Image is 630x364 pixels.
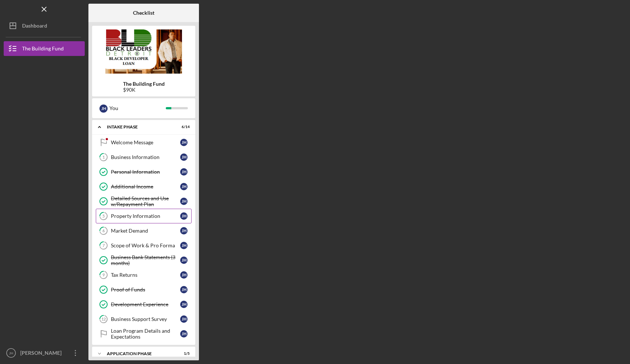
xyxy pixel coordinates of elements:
[180,168,188,176] div: J H
[180,330,188,338] div: J H
[111,154,180,160] div: Business Information
[4,41,85,56] button: The Building Fund
[180,227,188,234] div: J H
[111,301,180,307] div: Development Experience
[96,194,192,209] a: Detailed Sources and Use w/Repayment PlanJH
[96,268,192,282] a: 9Tax ReturnsJH
[99,105,108,113] div: J H
[111,272,180,278] div: Tax Returns
[111,328,180,340] div: Loan Program Details and Expectations
[111,213,180,219] div: Property Information
[180,183,188,190] div: J H
[180,242,188,249] div: J H
[180,153,188,161] div: J H
[9,351,13,355] text: JH
[96,312,192,326] a: 12Business Support SurveyJH
[111,254,180,266] div: Business Bank Statements (3 months)
[176,125,190,129] div: 6 / 14
[111,169,180,175] div: Personal Information
[180,271,188,279] div: J H
[180,198,188,205] div: J H
[107,125,171,129] div: Intake Phase
[176,351,190,356] div: 1 / 5
[96,179,192,194] a: Additional IncomeJH
[111,243,180,248] div: Scope of Work & Pro Forma
[123,81,165,87] b: The Building Fund
[111,195,180,207] div: Detailed Sources and Use w/Repayment Plan
[111,228,180,234] div: Market Demand
[133,10,154,16] b: Checklist
[22,41,64,58] div: The Building Fund
[18,346,66,362] div: [PERSON_NAME]
[4,346,85,360] button: JH[PERSON_NAME]
[96,223,192,238] a: 6Market DemandJH
[96,150,192,165] a: 1Business InformationJH
[180,315,188,323] div: J H
[111,287,180,293] div: Proof of Funds
[102,155,105,160] tspan: 1
[96,326,192,341] a: Loan Program Details and ExpectationsJH
[180,257,188,264] div: J H
[102,273,105,278] tspan: 9
[101,317,106,322] tspan: 12
[102,243,105,248] tspan: 7
[111,139,180,145] div: Welcome Message
[123,87,165,93] div: $90K
[92,29,195,74] img: Product logo
[180,212,188,220] div: J H
[180,286,188,293] div: J H
[96,282,192,297] a: Proof of FundsJH
[109,102,166,114] div: You
[22,18,47,35] div: Dashboard
[111,316,180,322] div: Business Support Survey
[96,253,192,268] a: Business Bank Statements (3 months)JH
[102,214,105,219] tspan: 5
[96,165,192,179] a: Personal InformationJH
[111,184,180,190] div: Additional Income
[96,135,192,150] a: Welcome MessageJH
[4,18,85,33] button: Dashboard
[102,229,105,233] tspan: 6
[180,301,188,308] div: J H
[96,209,192,223] a: 5Property InformationJH
[96,297,192,312] a: Development ExperienceJH
[180,139,188,146] div: J H
[107,351,171,356] div: Application Phase
[96,238,192,253] a: 7Scope of Work & Pro FormaJH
